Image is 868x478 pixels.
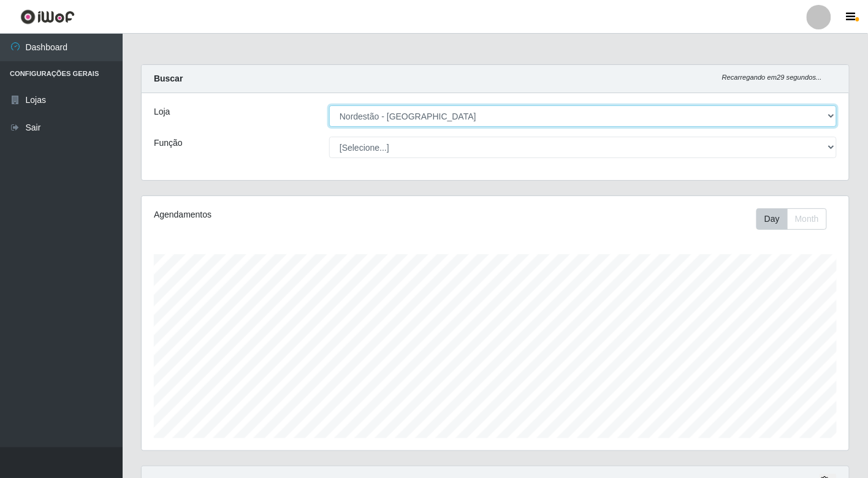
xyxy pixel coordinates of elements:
strong: Buscar [154,74,183,83]
button: Day [756,208,788,230]
div: First group [756,208,827,230]
img: CoreUI Logo [20,9,75,25]
label: Função [154,137,183,150]
label: Loja [154,105,170,118]
div: Agendamentos [154,208,428,221]
div: Toolbar with button groups [756,208,837,230]
button: Month [787,208,827,230]
i: Recarregando em 29 segundos... [722,74,822,81]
